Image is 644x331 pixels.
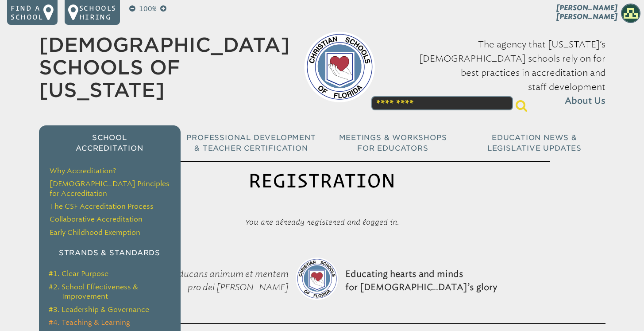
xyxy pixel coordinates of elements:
[50,167,116,175] a: Why Accreditation?
[49,305,149,314] a: #3. Leadership & Governance
[487,133,582,152] span: Education News & Legislative Updates
[50,248,170,258] h3: Strands & Standards
[50,179,170,197] a: [DEMOGRAPHIC_DATA] Principles for Accreditation
[143,245,292,316] p: Educans animum et mentem pro dei [PERSON_NAME]
[565,94,605,108] span: About Us
[50,228,140,237] a: Early Childhood Exemption
[137,4,158,14] p: 100%
[177,213,467,231] p: You are already registered and logged in.
[49,318,130,327] a: #4. Teaching & Learning
[621,4,640,23] img: c7f599c74ebe8950327c75a555d092fd
[342,245,501,316] p: Educating hearts and minds for [DEMOGRAPHIC_DATA]’s glory
[50,202,154,210] a: The CSF Accreditation Process
[296,257,338,300] img: csf-logo-web-colors.png
[95,161,550,199] h1: Registration
[76,133,143,152] span: School Accreditation
[186,133,316,152] span: Professional Development & Teacher Certification
[11,4,43,21] p: Find a school
[79,4,116,21] p: Schools Hiring
[339,133,447,152] span: Meetings & Workshops for Educators
[304,31,375,102] img: csf-logo-web-colors.png
[50,215,143,223] a: Collaborative Accreditation
[49,269,108,278] a: #1. Clear Purpose
[556,4,617,21] span: [PERSON_NAME] [PERSON_NAME]
[49,283,138,300] a: #2. School Effectiveness & Improvement
[389,37,605,108] p: The agency that [US_STATE]’s [DEMOGRAPHIC_DATA] schools rely on for best practices in accreditati...
[39,33,290,101] a: [DEMOGRAPHIC_DATA] Schools of [US_STATE]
